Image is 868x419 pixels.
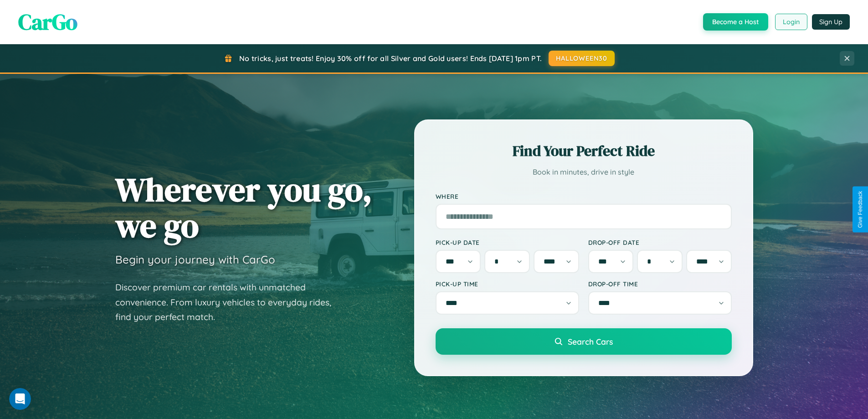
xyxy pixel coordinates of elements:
[703,13,768,31] button: Become a Host
[436,280,579,288] label: Pick-up Time
[436,238,579,246] label: Pick-up Date
[115,280,343,325] p: Discover premium car rentals with unmatched convenience. From luxury vehicles to everyday rides, ...
[436,141,732,161] h2: Find Your Perfect Ride
[436,192,732,200] label: Where
[568,336,613,347] span: Search Cars
[857,191,863,228] div: Give Feedback
[436,328,732,355] button: Search Cars
[812,14,850,30] button: Sign Up
[239,54,542,63] span: No tricks, just treats! Enjoy 30% off for all Silver and Gold users! Ends [DATE] 1pm PT.
[9,388,31,410] iframe: Intercom live chat
[549,51,615,66] button: HALLOWEEN30
[115,171,372,243] h1: Wherever you go, we go
[18,7,77,37] span: CarGo
[115,253,275,266] h3: Begin your journey with CarGo
[436,166,732,179] p: Book in minutes, drive in style
[588,238,732,246] label: Drop-off Date
[588,280,732,288] label: Drop-off Time
[775,14,807,30] button: Login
